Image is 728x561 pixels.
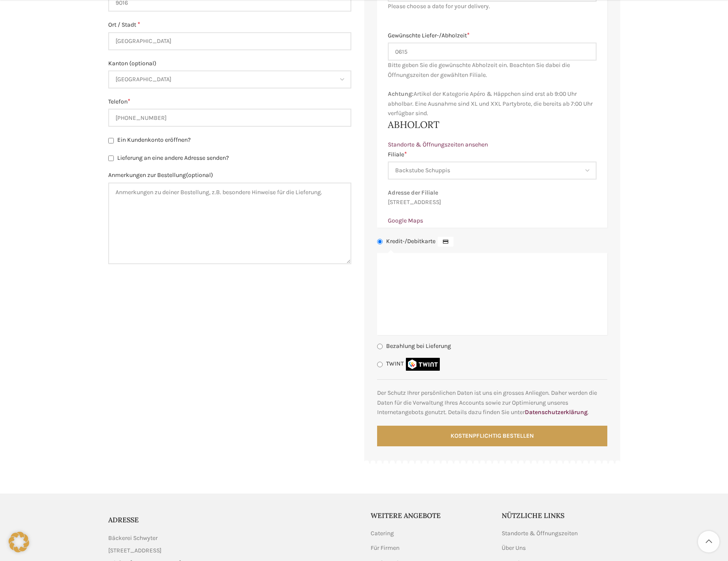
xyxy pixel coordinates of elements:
[525,409,588,416] a: Datenschutzerklärung
[377,426,607,446] button: Kostenpflichtig bestellen
[502,529,579,538] a: Standorte & Öffnungszeiten
[108,155,114,161] input: Lieferung an eine andere Adresse senden?
[388,43,597,61] input: hh:mm
[388,90,414,98] strong: Achtung:
[386,360,442,367] label: TWINT
[502,544,527,552] a: Über Uns
[371,511,489,520] h5: Weitere Angebote
[388,118,597,131] h3: Abholort
[108,59,351,68] label: Kanton
[108,97,351,107] label: Telefon
[108,20,351,30] label: Ort / Stadt
[502,511,620,520] h5: Nützliche Links
[371,544,400,552] a: Für Firmen
[108,171,351,180] label: Anmerkungen zur Bestellung
[388,217,423,224] a: Google Maps
[377,388,607,417] p: Der Schutz Ihrer persönlichen Daten ist uns ein grosses Anliegen. Daher werden die Daten für die ...
[388,2,597,11] span: Please choose a date for your delivery.
[406,358,440,371] img: TWINT
[109,71,350,88] span: St. Gallen
[386,238,456,245] label: Kredit-/Debitkarte
[108,138,114,143] input: Ein Kundenkonto eröffnen?
[388,198,597,207] p: [STREET_ADDRESS]
[388,189,438,196] strong: Adresse der Filiale
[386,343,451,350] label: Bezahlung bei Lieferung
[117,154,229,162] span: Lieferung an eine andere Adresse senden?
[129,60,156,67] span: (optional)
[388,150,597,159] label: Filiale
[117,136,191,143] span: Ein Kundenkonto eröffnen?
[388,141,488,148] a: Standorte & Öffnungszeiten ansehen
[186,171,213,179] span: (optional)
[108,534,158,543] span: Bäckerei Schwyter
[698,531,719,552] a: Scroll to top button
[388,61,593,117] span: Bitte geben Sie die gewünschte Abholzeit ein. Beachten Sie dabei die Öffnungszeiten der gewählten...
[388,31,597,40] label: Gewünschte Liefer-/Abholzeit
[382,260,599,326] iframe: Sicherer Eingaberahmen für Zahlungen
[108,546,161,555] span: [STREET_ADDRESS]
[108,515,139,524] span: ADRESSE
[371,529,395,538] a: Catering
[108,70,351,88] span: Kanton
[438,236,454,247] img: Kredit-/Debitkarte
